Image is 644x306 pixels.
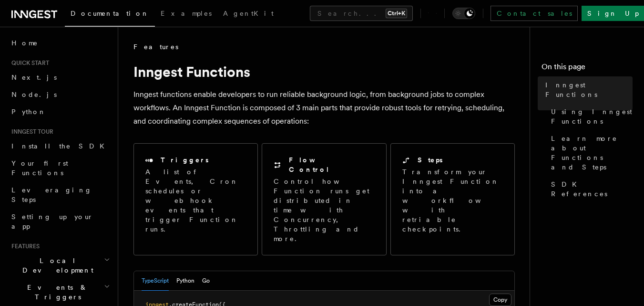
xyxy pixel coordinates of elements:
[133,88,515,128] p: Inngest functions enable developers to run reliable background logic, from background jobs to com...
[8,252,112,279] button: Local Development
[551,179,633,199] span: SDK References
[11,91,57,98] span: Node.js
[11,108,46,116] span: Python
[542,61,633,76] h4: On this page
[11,159,68,177] span: Your first Functions
[202,271,210,291] button: Go
[8,208,112,235] a: Setting up your app
[155,3,217,26] a: Examples
[142,271,169,291] button: TypeScript
[133,63,515,80] h1: Inngest Functions
[542,76,633,103] a: Inngest Functions
[11,142,110,150] span: Install the SDK
[11,213,93,230] span: Setting up your app
[11,186,92,203] span: Leveraging Steps
[8,86,112,103] a: Node.js
[65,3,155,27] a: Documentation
[133,42,178,52] span: Features
[289,155,374,174] h2: Flow Control
[8,283,104,302] span: Events & Triggers
[491,6,578,21] a: Contact sales
[386,9,407,18] kbd: Ctrl+K
[8,137,112,155] a: Install the SDK
[8,103,112,120] a: Python
[489,294,511,306] button: Copy
[547,176,633,202] a: SDK References
[217,3,279,26] a: AgentKit
[161,155,209,165] h2: Triggers
[551,107,633,126] span: Using Inngest Functions
[452,8,475,19] button: Toggle dark mode
[133,143,258,255] a: TriggersA list of Events, Cron schedules or webhook events that trigger Function runs.
[8,128,53,136] span: Inngest tour
[310,6,413,21] button: Search...Ctrl+K
[8,155,112,181] a: Your first Functions
[11,74,57,81] span: Next.js
[274,177,374,243] p: Control how Function runs get distributed in time with Concurrency, Throttling and more.
[545,80,633,99] span: Inngest Functions
[71,10,149,17] span: Documentation
[551,134,633,172] span: Learn more about Functions and Steps
[8,279,112,306] button: Events & Triggers
[176,271,194,291] button: Python
[8,69,112,86] a: Next.js
[547,130,633,176] a: Learn more about Functions and Steps
[8,256,104,275] span: Local Development
[547,103,633,130] a: Using Inngest Functions
[145,167,246,234] p: A list of Events, Cron schedules or webhook events that trigger Function runs.
[223,10,274,17] span: AgentKit
[8,181,112,208] a: Leveraging Steps
[390,143,515,255] a: StepsTransform your Inngest Function into a workflow with retriable checkpoints.
[8,34,112,52] a: Home
[11,38,38,48] span: Home
[418,155,443,165] h2: Steps
[402,167,504,234] p: Transform your Inngest Function into a workflow with retriable checkpoints.
[161,10,212,17] span: Examples
[262,143,386,255] a: Flow ControlControl how Function runs get distributed in time with Concurrency, Throttling and more.
[8,59,49,67] span: Quick start
[8,243,40,250] span: Features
